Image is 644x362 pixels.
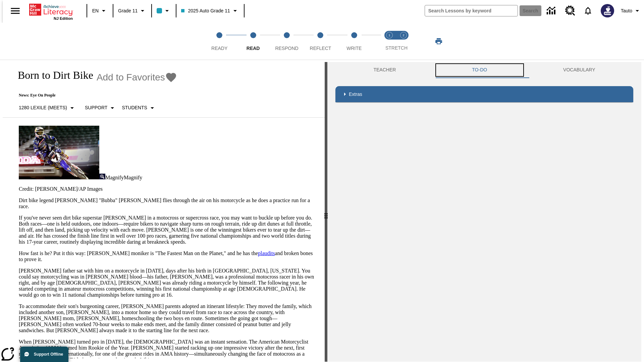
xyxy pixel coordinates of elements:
img: Avatar [601,4,614,17]
button: Profile/Settings [618,5,644,17]
div: Press Enter or Spacebar and then press right and left arrow keys to move the slider [325,62,327,362]
button: Stretch Respond step 2 of 2 [394,23,413,60]
button: Stretch Read step 1 of 2 [380,23,399,60]
text: 1 [388,34,390,37]
button: Class: 2025 Auto Grade 11, Select your class [178,5,241,17]
img: Magnify [99,174,105,179]
button: Select Lexile, 1280 Lexile (Meets) [16,102,79,114]
a: Notifications [579,2,597,19]
button: TO-DO [434,62,525,78]
button: Teacher [335,62,434,78]
div: reading [3,62,325,358]
p: Extras [349,91,362,98]
button: Reflect step 4 of 5 [301,23,340,60]
span: Reflect [310,46,331,51]
button: Respond step 3 of 5 [267,23,306,60]
button: Add to Favorites - Born to Dirt Bike [97,71,177,83]
span: NJ Edition [54,16,73,20]
button: Open side menu [5,1,25,21]
p: If you've never seen dirt bike superstar [PERSON_NAME] in a motocross or supercross race, you may... [19,215,317,245]
button: Print [428,35,449,47]
span: Magnify [105,175,124,180]
button: Support Offline [20,347,68,362]
p: To accommodate their son's burgeoning career, [PERSON_NAME] parents adopted an itinerant lifestyl... [19,303,317,334]
input: search field [425,5,518,16]
span: STRETCH [385,45,408,51]
h1: Born to Dirt Bike [11,69,93,81]
button: Class color is light blue. Change class color [154,5,174,17]
p: News: Eye On People [11,93,177,98]
span: EN [92,7,99,14]
span: Ready [211,46,227,51]
button: Language: EN, Select a language [89,5,111,17]
div: activity [327,62,641,362]
button: Read step 2 of 5 [233,23,272,60]
span: Support Offline [34,352,63,357]
span: 2025 Auto Grade 11 [181,7,230,14]
text: 2 [402,34,404,37]
button: Select Student [119,102,159,114]
button: VOCABULARY [525,62,633,78]
p: 1280 Lexile (Meets) [19,104,67,111]
span: Read [247,46,260,51]
span: Respond [275,46,298,51]
span: Write [346,46,362,51]
p: Credit: [PERSON_NAME]/AP Images [19,186,317,192]
span: Add to Favorites [97,72,165,83]
p: Dirt bike legend [PERSON_NAME] "Bubba" [PERSON_NAME] flies through the air on his motorcycle as h... [19,197,317,209]
div: Extras [335,86,633,102]
button: Write step 5 of 5 [335,23,374,60]
span: Magnify [124,175,142,180]
p: How fast is he? Put it this way: [PERSON_NAME] moniker is "The Fastest Man on the Planet," and he... [19,250,317,262]
button: Select a new avatar [597,2,618,19]
span: Tauto [621,7,632,14]
button: Scaffolds, Support [82,102,119,114]
div: Instructional Panel Tabs [335,62,633,78]
p: Students [122,104,147,111]
span: Grade 11 [118,7,138,14]
p: Support [85,104,107,111]
div: Home [29,2,73,20]
img: Motocross racer James Stewart flies through the air on his dirt bike. [19,126,99,179]
a: Resource Center, Will open in new tab [561,2,579,20]
button: Ready step 1 of 5 [200,23,239,60]
a: plaudits [258,250,275,256]
p: [PERSON_NAME] father sat with him on a motorcycle in [DATE], days after his birth in [GEOGRAPHIC_... [19,268,317,298]
button: Grade: Grade 11, Select a grade [115,5,149,17]
a: Data Center [543,2,561,20]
